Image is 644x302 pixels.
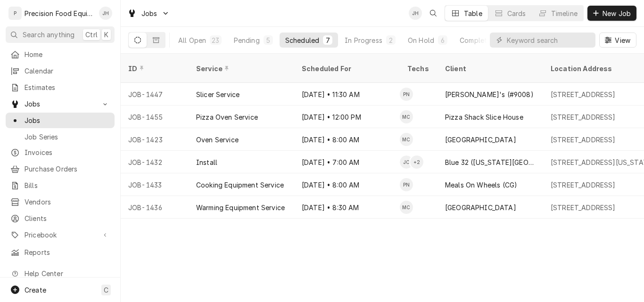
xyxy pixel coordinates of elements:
[400,178,413,191] div: Pete Nielson's Avatar
[121,173,189,196] div: JOB-1433
[6,266,115,281] a: Go to Help Center
[551,112,616,122] div: [STREET_ADDRESS]
[265,35,271,45] div: 5
[601,8,633,18] span: New Job
[551,180,616,190] div: [STREET_ADDRESS]
[445,90,534,99] div: [PERSON_NAME]'s (#9008)
[410,155,423,169] div: + 2
[25,66,110,76] span: Calendar
[6,96,115,112] a: Go to Jobs
[400,133,413,146] div: MC
[196,203,285,212] div: Warming Equipment Service
[460,35,495,45] div: Completed
[464,8,482,18] div: Table
[445,135,516,145] div: [GEOGRAPHIC_DATA]
[551,8,578,18] div: Timeline
[25,8,94,18] div: Precision Food Equipment LLC
[178,35,206,45] div: All Open
[234,35,260,45] div: Pending
[196,64,285,73] div: Service
[25,164,110,174] span: Purchase Orders
[6,26,115,43] button: Search anythingCtrlK
[99,7,112,20] div: JH
[6,161,115,177] a: Purchase Orders
[121,151,189,173] div: JOB-1432
[6,211,115,226] a: Clients
[25,180,110,190] span: Bills
[294,83,400,106] div: [DATE] • 11:30 AM
[294,106,400,128] div: [DATE] • 12:00 PM
[6,194,115,210] a: Vendors
[25,269,109,278] span: Help Center
[121,128,189,151] div: JOB-1423
[445,180,517,190] div: Meals On Wheels (CG)
[445,157,536,167] div: Blue 32 ([US_STATE][GEOGRAPHIC_DATA])
[551,203,616,212] div: [STREET_ADDRESS]
[409,7,422,20] div: JH
[8,7,22,20] div: P
[6,63,115,79] a: Calendar
[285,35,319,45] div: Scheduled
[121,106,189,128] div: JOB-1455
[445,112,523,122] div: Pizza Shack Slice House
[507,8,526,18] div: Cards
[128,64,179,73] div: ID
[507,33,591,48] input: Keyword search
[196,90,239,99] div: Slicer Service
[400,133,413,146] div: Mike Caster's Avatar
[141,8,157,18] span: Jobs
[400,178,413,191] div: PN
[25,49,110,59] span: Home
[325,35,330,45] div: 7
[212,35,219,45] div: 23
[6,129,115,145] a: Job Series
[551,135,616,145] div: [STREET_ADDRESS]
[99,7,112,20] div: Jason Hertel's Avatar
[294,196,400,219] div: [DATE] • 8:30 AM
[121,196,189,219] div: JOB-1436
[302,64,390,73] div: Scheduled For
[6,145,115,160] a: Invoices
[196,135,239,145] div: Oven Service
[25,286,46,294] span: Create
[25,99,96,109] span: Jobs
[25,197,110,207] span: Vendors
[407,64,430,73] div: Techs
[294,151,400,173] div: [DATE] • 7:00 AM
[551,90,616,99] div: [STREET_ADDRESS]
[445,64,534,73] div: Client
[408,35,434,45] div: On Hold
[23,30,74,40] span: Search anything
[196,112,258,122] div: Pizza Oven Service
[25,147,110,157] span: Invoices
[121,83,189,106] div: JOB-1447
[25,247,110,257] span: Reports
[400,201,413,214] div: Mike Caster's Avatar
[25,230,96,240] span: Pricebook
[25,82,110,92] span: Estimates
[400,201,413,214] div: MC
[400,110,413,123] div: Mike Caster's Avatar
[25,213,110,223] span: Clients
[400,88,413,101] div: PN
[400,155,413,169] div: Jacob Cardenas's Avatar
[426,6,441,21] button: Open search
[6,227,115,243] a: Go to Pricebook
[25,132,110,142] span: Job Series
[6,245,115,260] a: Reports
[388,35,394,45] div: 2
[104,285,108,295] span: C
[440,35,446,45] div: 6
[613,35,632,45] span: View
[196,180,284,190] div: Cooking Equipment Service
[409,7,422,20] div: Jason Hertel's Avatar
[400,155,413,169] div: JC
[6,47,115,62] a: Home
[6,80,115,95] a: Estimates
[400,110,413,123] div: MC
[400,88,413,101] div: Pete Nielson's Avatar
[85,30,98,40] span: Ctrl
[6,113,115,128] a: Jobs
[124,6,173,21] a: Go to Jobs
[294,173,400,196] div: [DATE] • 8:00 AM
